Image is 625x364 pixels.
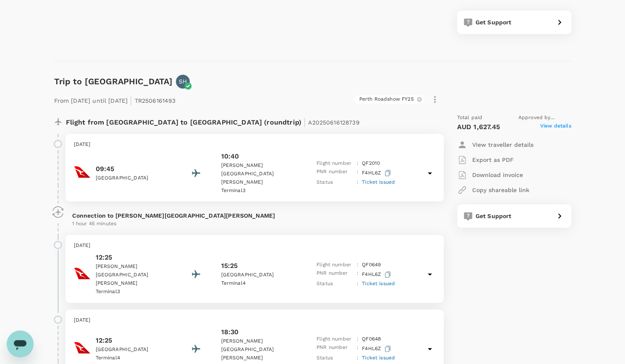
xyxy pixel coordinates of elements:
[357,178,358,187] p: :
[472,186,529,194] p: Copy shareable link
[74,265,91,282] img: Qantas Airways
[357,354,358,362] p: :
[362,269,392,280] p: F4HL6Z
[221,337,296,362] p: [PERSON_NAME][GEOGRAPHIC_DATA][PERSON_NAME]
[362,335,381,343] p: QF 0648
[96,164,171,174] p: 09:45
[221,187,296,195] p: Terminal 3
[96,288,171,296] p: Terminal 3
[362,179,395,185] span: Ticket issued
[362,261,381,269] p: QF 0649
[357,159,358,168] p: :
[221,279,296,288] p: Terminal 4
[354,95,424,104] div: Perth Roadshow FY25
[130,94,132,106] span: |
[316,335,353,343] p: Flight number
[221,261,238,271] p: 15:25
[457,182,529,198] button: Copy shareable link
[72,211,437,220] p: Connection to [PERSON_NAME][GEOGRAPHIC_DATA][PERSON_NAME]
[74,140,435,149] p: [DATE]
[457,122,500,132] p: AUD 1,627.45
[316,343,353,354] p: PNR number
[472,156,514,164] p: Export as PDF
[316,280,353,288] p: Status
[472,140,533,149] p: View traveller details
[179,77,187,86] p: SH
[316,159,353,168] p: Flight number
[457,114,483,122] span: Total paid
[357,168,358,178] p: :
[303,116,306,128] span: |
[7,330,34,357] iframe: Button to launch messaging window
[316,178,353,187] p: Status
[457,137,533,152] button: View traveller details
[362,168,392,178] p: F4HL6Z
[457,152,514,167] button: Export as PDF
[316,354,353,362] p: Status
[316,261,353,269] p: Flight number
[354,96,419,103] span: Perth Roadshow FY25
[357,269,358,280] p: :
[66,114,360,129] p: Flight from [GEOGRAPHIC_DATA] to [GEOGRAPHIC_DATA] (roundtrip)
[518,114,571,122] span: Approved by
[221,151,239,161] p: 10:40
[54,92,176,107] p: From [DATE] until [DATE] TR2506161493
[457,167,523,182] button: Download invoice
[54,75,173,88] h6: Trip to [GEOGRAPHIC_DATA]
[357,343,358,354] p: :
[96,346,171,354] p: [GEOGRAPHIC_DATA]
[74,242,435,250] p: [DATE]
[476,19,512,26] span: Get Support
[221,327,238,337] p: 18:30
[316,269,353,280] p: PNR number
[316,168,353,178] p: PNR number
[74,339,91,356] img: Qantas Airways
[96,252,171,263] p: 12:25
[540,122,571,132] span: View details
[357,335,358,343] p: :
[357,261,358,269] p: :
[308,119,359,126] span: A20250616128739
[72,220,437,228] p: 1 hour 45 minutes
[362,281,395,286] span: Ticket issued
[74,316,435,325] p: [DATE]
[221,271,296,279] p: [GEOGRAPHIC_DATA]
[357,280,358,288] p: :
[221,161,296,187] p: [PERSON_NAME][GEOGRAPHIC_DATA][PERSON_NAME]
[362,343,392,354] p: F4HL6Z
[96,174,171,182] p: [GEOGRAPHIC_DATA]
[476,213,512,219] span: Get Support
[362,159,380,168] p: QF 2010
[74,164,91,180] img: Qantas Airways
[96,263,171,288] p: [PERSON_NAME][GEOGRAPHIC_DATA][PERSON_NAME]
[96,354,171,362] p: Terminal 4
[96,335,171,346] p: 12:25
[362,355,395,361] span: Ticket issued
[472,171,523,179] p: Download invoice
